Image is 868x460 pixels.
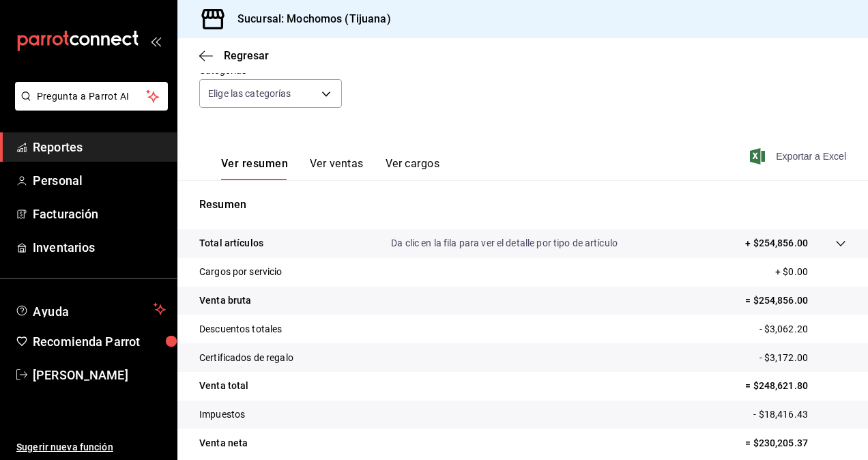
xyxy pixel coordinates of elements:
p: Cargos por servicio [199,265,283,279]
p: - $3,172.00 [759,351,846,365]
p: Certificados de regalo [199,351,293,365]
span: Inventarios [33,238,166,257]
p: - $18,416.43 [753,407,846,422]
p: Da clic en la fila para ver el detalle por tipo de artículo [391,236,618,250]
span: Reportes [33,138,166,156]
p: = $230,205.37 [745,436,846,450]
p: Venta total [199,379,248,393]
span: [PERSON_NAME] [33,366,166,384]
p: Impuestos [199,407,245,422]
p: Total artículos [199,236,263,250]
button: Ver ventas [310,157,364,180]
button: Pregunta a Parrot AI [15,82,168,111]
button: Ver resumen [221,157,288,180]
span: Facturación [33,205,166,223]
p: = $248,621.80 [745,379,846,393]
span: Pregunta a Parrot AI [37,89,147,104]
p: = $254,856.00 [745,293,846,308]
span: Ayuda [33,301,148,317]
p: + $254,856.00 [745,236,808,250]
span: Sugerir nueva función [16,440,166,455]
button: Regresar [199,49,269,62]
span: Regresar [224,49,269,62]
button: Ver cargos [386,157,440,180]
p: Resumen [199,197,846,213]
p: Venta bruta [199,293,251,308]
div: navigation tabs [221,157,439,180]
span: Personal [33,171,166,190]
button: Exportar a Excel [753,148,846,164]
span: Recomienda Parrot [33,332,166,351]
p: Descuentos totales [199,322,282,336]
p: + $0.00 [775,265,846,279]
p: - $3,062.20 [759,322,846,336]
a: Pregunta a Parrot AI [10,99,168,113]
span: Elige las categorías [208,87,291,100]
p: Venta neta [199,436,248,450]
button: open_drawer_menu [150,35,161,46]
h3: Sucursal: Mochomos (Tijuana) [227,11,391,27]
